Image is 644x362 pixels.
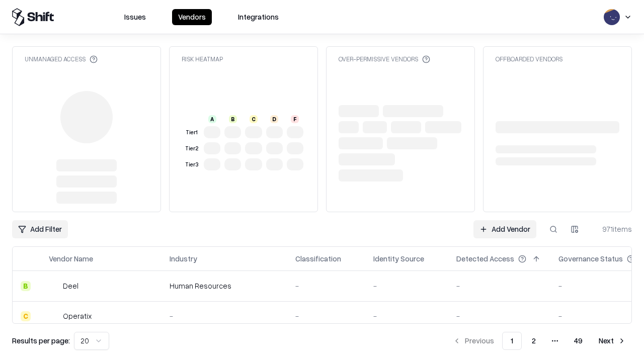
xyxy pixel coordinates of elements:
div: Detected Access [456,253,514,264]
button: 1 [502,332,522,350]
div: - [456,281,542,291]
button: Integrations [232,9,285,25]
img: Deel [49,281,59,291]
div: Tier 3 [184,160,200,169]
div: Operatix [63,311,92,321]
div: Industry [170,253,197,264]
div: - [170,311,279,321]
div: - [456,311,542,321]
div: 971 items [592,224,632,234]
div: Risk Heatmap [182,55,223,63]
div: D [270,115,278,123]
div: Deel [63,281,78,291]
button: Add Filter [12,220,68,238]
div: - [295,311,357,321]
img: Operatix [49,311,59,321]
div: Offboarded Vendors [496,55,562,63]
div: C [250,115,258,123]
div: Over-Permissive Vendors [339,55,430,63]
div: Human Resources [170,281,279,291]
div: B [21,281,31,291]
nav: pagination [447,332,632,350]
div: F [291,115,299,123]
div: Classification [295,253,341,264]
div: Tier 2 [184,144,200,153]
div: - [373,281,440,291]
a: Add Vendor [473,220,536,238]
p: Results per page: [12,335,70,346]
div: Unmanaged Access [25,55,98,63]
div: - [373,311,440,321]
button: Vendors [172,9,212,25]
div: Governance Status [558,253,623,264]
button: Issues [118,9,152,25]
div: A [208,115,216,123]
div: Vendor Name [49,253,93,264]
button: 49 [566,332,591,350]
div: - [295,281,357,291]
button: Next [593,332,632,350]
div: B [229,115,237,123]
div: Tier 1 [184,128,200,137]
div: C [21,311,31,321]
button: 2 [524,332,544,350]
div: Identity Source [373,253,424,264]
